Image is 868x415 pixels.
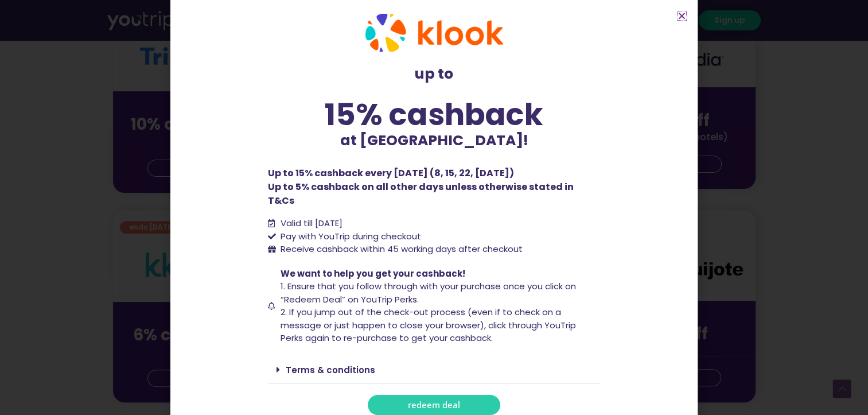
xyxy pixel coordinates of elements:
[368,395,500,415] a: redeem deal
[281,306,576,344] span: 2. If you jump out of the check-out process (even if to check on a message or just happen to clos...
[268,166,601,208] p: Up to 15% cashback every [DATE] (8, 15, 22, [DATE]) Up to 5% cashback on all other days unless ot...
[278,217,342,230] span: Valid till [DATE]
[281,280,576,305] span: 1. Ensure that you follow through with your purchase once you click on “Redeem Deal” on YouTrip P...
[268,63,601,85] p: up to
[278,230,421,243] span: Pay with YouTrip during checkout
[408,401,460,409] span: redeem deal
[678,11,686,20] a: Close
[268,130,601,152] p: at [GEOGRAPHIC_DATA]!
[268,99,601,130] div: 15% cashback
[278,243,523,256] span: Receive cashback within 45 working days after checkout
[268,356,601,383] div: Terms & conditions
[286,364,375,376] a: Terms & conditions
[281,267,465,280] span: We want to help you get your cashback!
